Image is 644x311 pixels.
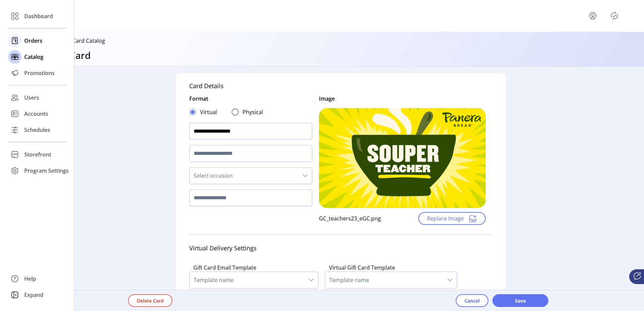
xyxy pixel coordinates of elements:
[24,12,53,20] span: Dashboard
[53,37,105,45] p: Back to Card Catalog
[128,294,172,307] button: Delete Card
[24,275,36,283] span: Help
[190,272,304,288] span: Template name
[24,126,50,134] span: Schedules
[464,297,480,304] span: Cancel
[24,291,43,299] span: Expand
[24,167,69,175] span: Program Settings
[609,10,620,21] button: Publisher Panel
[137,297,164,304] span: Delete Card
[579,8,609,24] button: menu
[189,240,492,257] div: Virtual Delivery Settings
[24,69,55,77] span: Promotions
[304,272,318,288] div: dropdown trigger
[193,264,256,271] label: Gift Card Email Template
[190,168,298,184] span: Select occasion
[492,294,548,307] button: Save
[456,294,488,307] button: Cancel
[243,108,263,116] label: Physical
[501,297,540,304] span: Save
[329,264,395,271] label: Virtual Gift Card Template
[443,272,457,288] div: dropdown trigger
[427,214,464,222] span: Replace Image
[319,95,335,103] div: Image
[319,214,402,222] div: GC_teachers23_eGC.png
[189,95,208,105] div: Format
[24,150,51,159] span: Storefront
[200,108,217,116] label: Virtual
[24,110,48,118] span: Accounts
[189,81,224,91] div: Card Details
[325,272,443,288] span: Template name
[298,168,312,184] div: dropdown trigger
[24,94,39,102] span: Users
[24,53,43,61] span: Catalog
[24,37,42,45] span: Orders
